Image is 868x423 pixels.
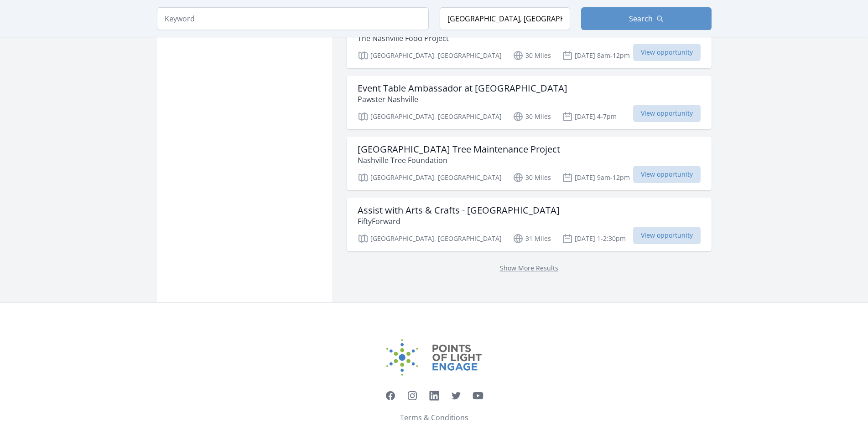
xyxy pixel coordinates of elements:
[358,155,560,166] p: Nashville Tree Foundation
[513,50,551,61] p: 30 Miles
[358,111,502,122] p: [GEOGRAPHIC_DATA], [GEOGRAPHIC_DATA]
[157,7,429,30] input: Keyword
[358,233,502,244] p: [GEOGRAPHIC_DATA], [GEOGRAPHIC_DATA]
[440,7,570,30] input: Location
[347,198,712,251] a: Assist with Arts & Crafts - [GEOGRAPHIC_DATA] FiftyForward [GEOGRAPHIC_DATA], [GEOGRAPHIC_DATA] 3...
[500,264,558,272] a: Show More Results
[513,233,551,244] p: 31 Miles
[347,76,712,129] a: Event Table Ambassador at [GEOGRAPHIC_DATA] Pawster Nashville [GEOGRAPHIC_DATA], [GEOGRAPHIC_DATA...
[562,172,630,183] p: [DATE] 9am-12pm
[358,33,540,44] p: The Nashville Food Project
[347,15,712,68] a: Growing Together [PERSON_NAME] Market The Nashville Food Project [GEOGRAPHIC_DATA], [GEOGRAPHIC_D...
[358,205,560,216] h3: Assist with Arts & Crafts - [GEOGRAPHIC_DATA]
[633,105,701,122] span: View opportunity
[386,339,482,376] img: Points of Light Engage
[562,111,617,122] p: [DATE] 4-7pm
[347,137,712,190] a: [GEOGRAPHIC_DATA] Tree Maintenance Project Nashville Tree Foundation [GEOGRAPHIC_DATA], [GEOGRAPH...
[581,7,712,30] button: Search
[358,172,502,183] p: [GEOGRAPHIC_DATA], [GEOGRAPHIC_DATA]
[633,166,701,183] span: View opportunity
[358,50,502,61] p: [GEOGRAPHIC_DATA], [GEOGRAPHIC_DATA]
[633,227,701,244] span: View opportunity
[629,13,653,24] span: Search
[513,172,551,183] p: 30 Miles
[513,111,551,122] p: 30 Miles
[358,83,567,94] h3: Event Table Ambassador at [GEOGRAPHIC_DATA]
[358,144,560,155] h3: [GEOGRAPHIC_DATA] Tree Maintenance Project
[358,94,567,105] p: Pawster Nashville
[562,50,630,61] p: [DATE] 8am-12pm
[358,216,560,227] p: FiftyForward
[562,233,626,244] p: [DATE] 1-2:30pm
[633,44,701,61] span: View opportunity
[400,412,468,423] a: Terms & Conditions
